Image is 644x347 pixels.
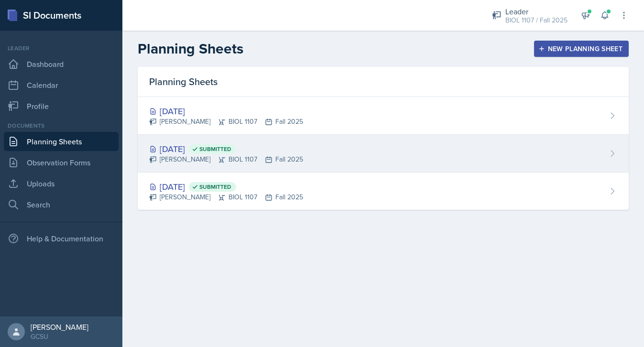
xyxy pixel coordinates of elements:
button: New Planning Sheet [534,41,629,57]
a: Planning Sheets [4,132,119,151]
span: Submitted [199,145,231,153]
a: Dashboard [4,54,119,74]
div: [DATE] [149,105,303,118]
a: [DATE] Submitted [PERSON_NAME]BIOL 1107Fall 2025 [138,135,629,173]
div: [DATE] [149,180,303,193]
a: Profile [4,97,119,116]
div: [DATE] [149,142,303,155]
a: [DATE] Submitted [PERSON_NAME]BIOL 1107Fall 2025 [138,173,629,210]
span: Submitted [199,183,231,191]
div: [PERSON_NAME] BIOL 1107 Fall 2025 [149,154,303,164]
a: Uploads [4,174,119,193]
div: BIOL 1107 / Fall 2025 [505,15,568,25]
div: Planning Sheets [138,67,629,97]
a: Calendar [4,76,119,95]
div: Help & Documentation [4,229,119,248]
h2: Planning Sheets [138,40,243,57]
a: Search [4,195,119,214]
div: Leader [505,6,568,17]
div: [PERSON_NAME] BIOL 1107 Fall 2025 [149,117,303,127]
a: Observation Forms [4,153,119,172]
div: [PERSON_NAME] BIOL 1107 Fall 2025 [149,192,303,202]
div: Leader [4,44,119,53]
div: Documents [4,121,119,130]
a: [DATE] [PERSON_NAME]BIOL 1107Fall 2025 [138,97,629,135]
div: GCSU [31,332,88,341]
div: New Planning Sheet [540,45,622,53]
div: [PERSON_NAME] [31,322,88,332]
